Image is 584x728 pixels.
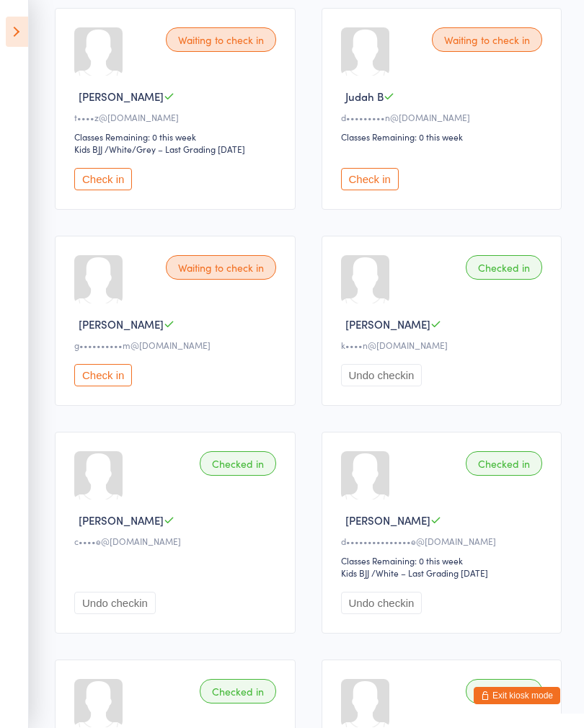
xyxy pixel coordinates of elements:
div: Waiting to check in [432,27,542,52]
div: Kids BJJ [341,567,369,579]
div: Checked in [200,451,276,476]
button: Check in [341,168,399,190]
span: [PERSON_NAME] [345,512,430,528]
button: Check in [74,364,132,386]
button: Undo checkin [74,592,156,614]
span: [PERSON_NAME] [345,316,430,332]
span: [PERSON_NAME] [79,89,164,104]
div: d•••••••••••••••e@[DOMAIN_NAME] [341,535,547,547]
div: Classes Remaining: 0 this week [74,130,280,143]
div: Kids BJJ [74,143,102,155]
span: [PERSON_NAME] [79,512,164,528]
div: Classes Remaining: 0 this week [341,130,547,143]
button: Undo checkin [341,592,422,614]
div: Checked in [200,679,276,703]
div: t••••z@[DOMAIN_NAME] [74,111,280,123]
div: k••••n@[DOMAIN_NAME] [341,339,547,351]
div: Classes Remaining: 0 this week [341,554,547,567]
div: g••••••••••m@[DOMAIN_NAME] [74,339,280,351]
span: / White/Grey – Last Grading [DATE] [105,143,245,155]
div: Checked in [466,451,542,476]
span: Judah B [345,89,384,104]
button: Check in [74,168,132,190]
div: Waiting to check in [166,255,276,280]
button: Exit kiosk mode [474,687,560,704]
div: Waiting to check in [166,27,276,52]
div: d•••••••••n@[DOMAIN_NAME] [341,111,547,123]
span: [PERSON_NAME] [79,316,164,332]
button: Undo checkin [341,364,422,386]
span: / White – Last Grading [DATE] [371,567,488,579]
div: Checked in [466,255,542,280]
div: c••••e@[DOMAIN_NAME] [74,535,280,547]
div: Checked in [466,679,542,703]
